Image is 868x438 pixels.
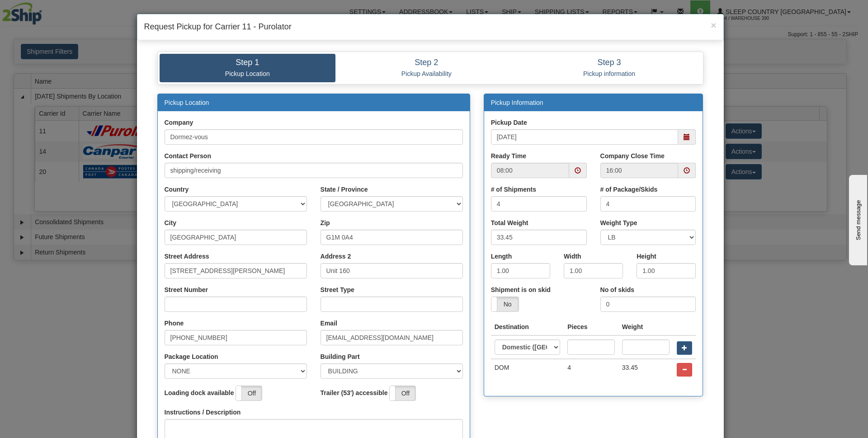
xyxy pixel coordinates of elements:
[564,359,618,380] td: 4
[491,285,551,294] label: Shipment is on skid
[491,359,564,380] td: DOM
[491,151,526,160] label: Ready Time
[321,252,351,261] label: Address 2
[847,173,867,265] iframe: chat widget
[390,386,415,400] label: Off
[144,21,717,33] h4: Request Pickup for Carrier 11 - Purolator
[165,99,209,106] a: Pickup Location
[491,185,536,194] label: # of Shipments
[321,319,337,328] label: Email
[524,58,694,67] h4: Step 3
[564,252,581,261] label: Width
[321,218,330,227] label: Zip
[618,359,674,380] td: 33.45
[165,252,209,261] label: Street Address
[342,70,511,78] p: Pickup Availability
[491,297,519,311] label: No
[165,388,234,397] label: Loading dock available
[165,185,189,194] label: Country
[321,352,360,361] label: Building Part
[637,252,656,261] label: Height
[491,218,528,227] label: Total Weight
[236,386,262,400] label: Off
[491,99,543,106] a: Pickup Information
[7,8,84,14] div: Send message
[321,388,388,397] label: Trailer (53') accessible
[335,54,518,82] a: Step 2 Pickup Availability
[491,319,564,335] th: Destination
[160,54,336,82] a: Step 1 Pickup Location
[166,70,329,78] p: Pickup Location
[600,151,665,160] label: Company Close Time
[600,285,634,294] label: No of skids
[165,352,218,361] label: Package Location
[321,185,368,194] label: State / Province
[165,151,211,160] label: Contact Person
[165,118,193,127] label: Company
[491,118,527,127] label: Pickup Date
[618,319,674,335] th: Weight
[564,319,618,335] th: Pieces
[711,20,716,30] button: Close
[491,252,512,261] label: Length
[165,285,208,294] label: Street Number
[321,285,354,294] label: Street Type
[600,185,658,194] label: # of Package/Skids
[342,58,511,67] h4: Step 2
[518,54,701,82] a: Step 3 Pickup information
[165,408,241,417] label: Instructions / Description
[711,20,716,30] span: ×
[166,58,329,67] h4: Step 1
[165,218,176,227] label: City
[524,70,694,78] p: Pickup information
[165,319,184,328] label: Phone
[600,218,637,227] label: Weight Type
